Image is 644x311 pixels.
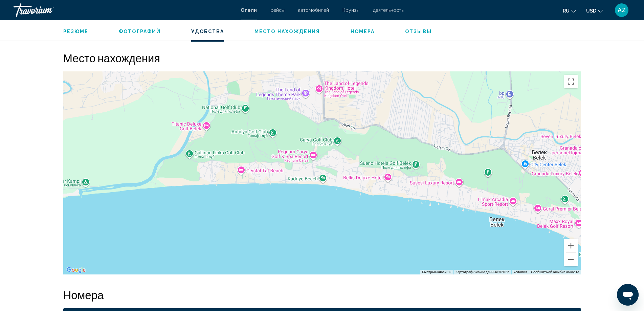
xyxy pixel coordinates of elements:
[422,270,451,274] button: Быстрые клавиши
[254,29,320,34] span: Место нахождения
[270,7,285,13] a: рейсы
[63,28,89,35] button: Резюме
[342,7,359,13] a: Круизы
[613,3,630,17] button: User Menu
[351,28,375,35] button: Номера
[564,239,578,252] button: Увеличить
[254,28,320,35] button: Место нахождения
[65,266,87,274] a: Открыть эту область в Google Картах (в новом окне)
[513,270,527,274] a: Условия
[456,270,509,274] span: Картографические данные ©2025
[617,284,639,306] iframe: Кнопка запуска окна обмена сообщениями
[563,6,576,16] button: Change language
[63,29,89,34] span: Резюме
[65,266,87,274] img: Google
[564,75,578,88] button: Включить полноэкранный режим
[191,28,224,35] button: Удобства
[531,270,579,274] a: Сообщить об ошибке на карте
[586,6,603,16] button: Change currency
[63,288,581,302] h2: Номера
[373,7,403,13] a: деятельность
[351,29,375,34] span: Номера
[586,8,596,14] span: USD
[119,29,161,34] span: Фотографий
[405,28,432,35] button: Отзывы
[564,253,578,266] button: Уменьшить
[298,7,329,13] a: автомобилей
[119,28,161,35] button: Фотографий
[241,7,257,13] a: Отели
[14,3,234,17] a: Travorium
[191,29,224,34] span: Удобства
[63,51,581,65] h2: Место нахождения
[563,8,570,14] span: ru
[405,29,432,34] span: Отзывы
[618,7,626,14] span: AZ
